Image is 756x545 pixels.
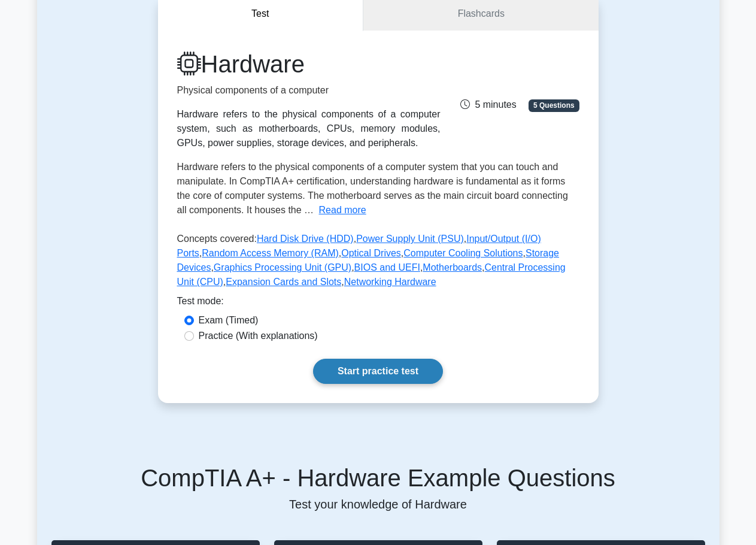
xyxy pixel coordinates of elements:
[214,262,351,272] a: Graphics Processing Unit (GPU)
[51,497,705,511] p: Test your knowledge of Hardware
[354,262,420,272] a: BIOS and UEFI
[199,329,318,343] label: Practice (With explanations)
[177,294,579,313] div: Test mode:
[202,248,339,258] a: Random Access Memory (RAM)
[341,248,401,258] a: Optical Drives
[403,248,523,258] a: Computer Cooling Solutions
[226,277,341,287] a: Expansion Cards and Slots
[529,99,579,111] span: 5 Questions
[344,277,436,287] a: Networking Hardware
[177,50,441,78] h1: Hardware
[51,464,705,492] h5: CompTIA A+ - Hardware Example Questions
[177,83,441,98] p: Physical components of a computer
[177,248,560,272] a: Storage Devices
[257,234,354,244] a: Hard Disk Drive (HDD)
[177,107,441,150] div: Hardware refers to the physical components of a computer system, such as motherboards, CPUs, memo...
[177,162,568,215] span: Hardware refers to the physical components of a computer system that you can touch and manipulate...
[177,232,579,294] p: Concepts covered: , , , , , , , , , , , ,
[423,262,482,272] a: Motherboards
[313,359,443,384] a: Start practice test
[199,313,259,328] label: Exam (Timed)
[356,234,464,244] a: Power Supply Unit (PSU)
[460,99,516,110] span: 5 minutes
[319,203,366,217] button: Read more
